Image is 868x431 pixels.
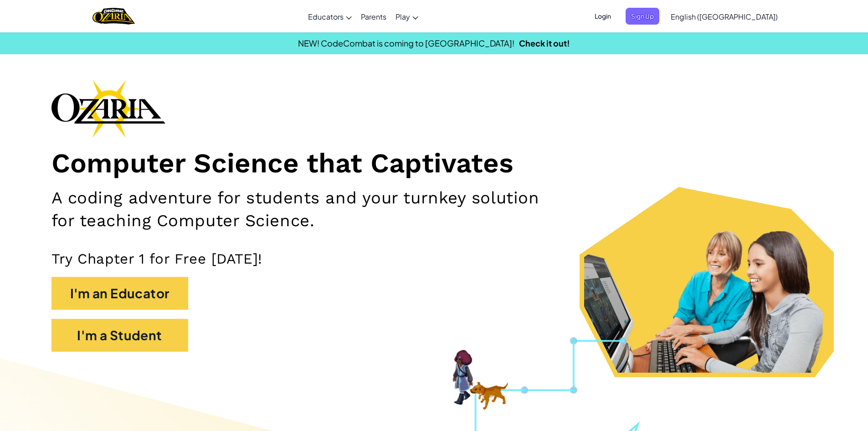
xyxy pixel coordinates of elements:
span: English ([GEOGRAPHIC_DATA]) [671,12,778,21]
a: English ([GEOGRAPHIC_DATA]) [666,4,782,29]
button: I'm an Educator [51,277,188,310]
img: Home [92,7,135,26]
span: Educators [308,12,344,21]
span: Play [395,12,410,21]
a: Educators [303,4,356,29]
a: Check it out! [519,38,570,48]
span: NEW! CodeCombat is coming to [GEOGRAPHIC_DATA]! [298,38,514,48]
p: Try Chapter 1 for Free [DATE]! [51,250,817,268]
button: Login [589,8,616,25]
img: Ozaria branding logo [51,79,165,138]
a: Ozaria by CodeCombat logo [92,7,135,26]
a: Parents [356,4,391,29]
a: Play [391,4,423,29]
h2: A coding adventure for students and your turnkey solution for teaching Computer Science. [51,187,565,232]
button: Sign Up [626,8,659,25]
h1: Computer Science that Captivates [51,147,817,180]
button: I'm a Student [51,319,188,352]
